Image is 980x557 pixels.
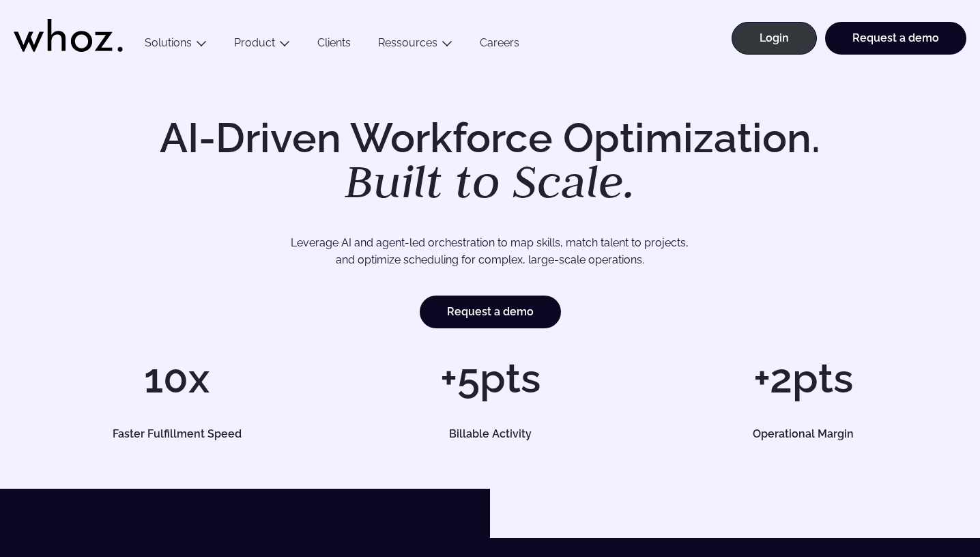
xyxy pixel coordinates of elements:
a: Careers [466,36,533,55]
p: Leverage AI and agent-led orchestration to map skills, match talent to projects, and optimize sch... [74,234,906,269]
em: Built to Scale. [345,151,635,211]
h1: +5pts [341,358,640,399]
a: Request a demo [420,296,561,328]
button: Product [220,36,304,55]
a: Clients [304,36,364,55]
button: Solutions [131,36,220,55]
button: Ressources [364,36,466,55]
a: Ressources [378,36,437,49]
h1: AI-Driven Workforce Optimization. [141,117,839,205]
h5: Faster Fulfillment Speed [42,429,312,440]
a: Login [732,22,817,55]
h5: Operational Margin [668,429,938,440]
h5: Billable Activity [356,429,625,440]
a: Request a demo [825,22,966,55]
h1: +2pts [653,358,953,399]
a: Product [234,36,275,49]
h1: 10x [27,358,327,399]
